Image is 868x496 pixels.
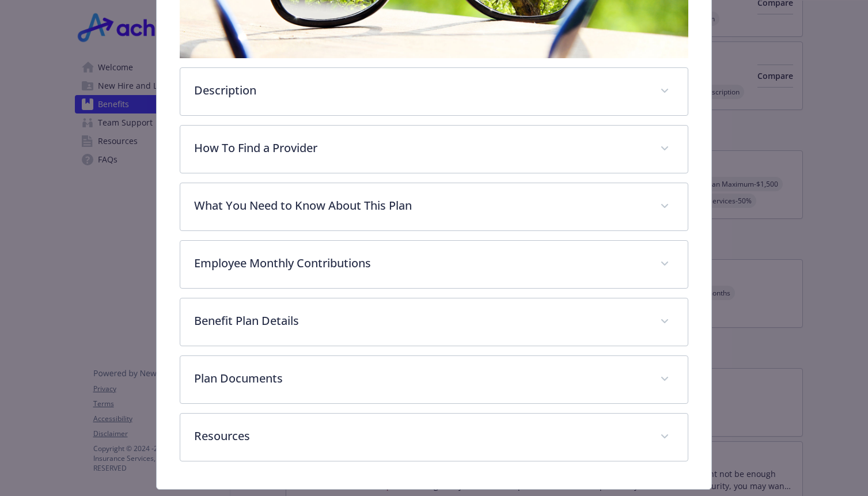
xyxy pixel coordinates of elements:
[180,298,687,346] div: Benefit Plan Details
[180,126,687,173] div: How To Find a Provider
[180,183,687,230] div: What You Need to Know About This Plan
[194,427,646,445] p: Resources
[194,139,646,157] p: How To Find a Provider
[180,68,687,115] div: Description
[194,82,646,99] p: Description
[180,241,687,288] div: Employee Monthly Contributions
[180,414,687,461] div: Resources
[194,197,646,214] p: What You Need to Know About This Plan
[180,356,687,403] div: Plan Documents
[194,255,646,272] p: Employee Monthly Contributions
[194,370,646,387] p: Plan Documents
[194,312,646,330] p: Benefit Plan Details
